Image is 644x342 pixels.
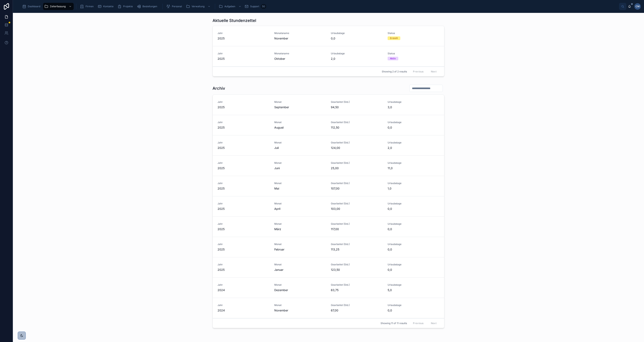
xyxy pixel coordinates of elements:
[388,268,440,272] span: 0,0
[123,5,133,8] span: Projekte
[331,308,383,312] span: 67,00
[636,5,640,8] span: CM
[213,135,444,156] a: Jahr2025MonatJuliGearbeitet (Std.)124,00Urlaubstage2,0
[274,36,326,40] span: November
[218,243,269,246] span: Jahr
[218,308,269,312] span: 2024
[213,18,256,23] h1: Aktuelle Stundenzettel
[218,100,269,104] span: Jahr
[331,202,383,205] span: Gearbeitet (Std.)
[274,247,326,251] span: Februar
[388,166,440,170] span: 11,0
[243,3,267,10] a: Support50
[274,100,326,104] span: Monat
[218,161,269,165] span: Jahr
[96,3,116,10] a: Kontakte
[274,243,326,246] span: Monat
[388,32,440,35] span: Status
[213,217,444,237] a: Jahr2025MonatMärzGearbeitet (Std.)117,00Urlaubstage0,0
[331,100,383,104] span: Gearbeitet (Std.)
[274,52,326,55] span: Monatsname
[213,176,444,196] a: Jahr2025MonatMaiGearbeitet (Std.)107,00Urlaubstage1,0
[218,146,269,150] span: 2025
[388,243,440,246] span: Urlaubstage
[218,32,269,35] span: Jahr
[274,182,326,185] span: Monat
[331,207,383,211] span: 103,00
[388,146,440,150] span: 2,0
[142,5,157,8] span: Bestellungen
[218,182,269,185] span: Jahr
[388,288,440,292] span: 5,0
[213,257,444,278] a: Jahr2025MonatJanuarGearbeitet (Std.)123,50Urlaubstage0,0
[331,57,383,61] span: 2,0
[331,268,383,272] span: 123,50
[165,3,185,10] a: Personal
[218,121,269,124] span: Jahr
[388,247,440,251] span: 0,0
[274,202,326,205] span: Monat
[213,237,444,257] a: Jahr2025MonatFebruarGearbeitet (Std.)113,25Urlaubstage0,0
[331,126,383,130] span: 112,50
[218,247,269,251] span: 2025
[388,161,440,165] span: Urlaubstage
[331,141,383,144] span: Gearbeitet (Std.)
[213,115,444,135] a: Jahr2025MonatAugustGearbeitet (Std.)112,50Urlaubstage0,0
[390,36,398,40] div: Erstellt
[388,227,440,231] span: 0,0
[218,263,269,266] span: Jahr
[274,186,326,191] span: Mai
[382,70,407,73] span: Showing 2 of 2 results
[274,222,326,226] span: Monat
[331,283,383,286] span: Gearbeitet (Std.)
[331,52,383,55] span: Urlaubstage
[274,268,326,272] span: Januar
[331,222,383,226] span: Gearbeitet (Std.)
[331,105,383,109] span: 94,50
[331,32,383,35] span: Urlaubstage
[213,95,444,115] a: Jahr2025MonatSeptemberGearbeitet (Std.)94,50Urlaubstage3,0
[28,5,40,8] span: Dashboard
[331,146,383,150] span: 124,00
[274,283,326,286] span: Monat
[218,283,269,286] span: Jahr
[218,105,269,109] span: 2025
[213,298,444,318] a: Jahr2024MonatNovemberGearbeitet (Std.)67,00Urlaubstage0,0
[218,126,269,130] span: 2025
[218,3,243,10] a: Aufgaben
[218,222,269,226] span: Jahr
[388,283,440,286] span: Urlaubstage
[274,207,326,211] span: April
[388,141,440,144] span: Urlaubstage
[250,5,259,8] span: Support
[274,304,326,307] span: Monat
[331,161,383,165] span: Gearbeitet (Std.)
[43,3,74,10] a: Zeiterfassung
[381,322,407,325] span: Showing 11 of 11 results
[224,5,235,8] span: Aufgaben
[388,121,440,124] span: Urlaubstage
[218,57,269,61] span: 2025
[331,288,383,292] span: 63,75
[388,126,440,130] span: 0,0
[388,222,440,226] span: Urlaubstage
[218,141,269,144] span: Jahr
[274,57,326,61] span: Oktober
[213,156,444,176] a: Jahr2025MonatJuniGearbeitet (Std.)25,00Urlaubstage11,0
[172,5,182,8] span: Personal
[218,268,269,272] span: 2025
[331,36,383,40] span: 0,0
[274,263,326,266] span: Monat
[116,3,136,10] a: Projekte
[261,4,266,9] div: 50
[331,243,383,246] span: Gearbeitet (Std.)
[388,186,440,191] span: 1,0
[218,207,269,211] span: 2025
[213,85,225,91] h1: Archiv
[390,57,396,60] div: Aktiv
[19,2,619,11] div: scrollable content
[274,121,326,124] span: Monat
[213,196,444,217] a: Jahr2025MonatAprilGearbeitet (Std.)103,00Urlaubstage0,0
[274,146,326,150] span: Juli
[192,5,204,8] span: Verwaltung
